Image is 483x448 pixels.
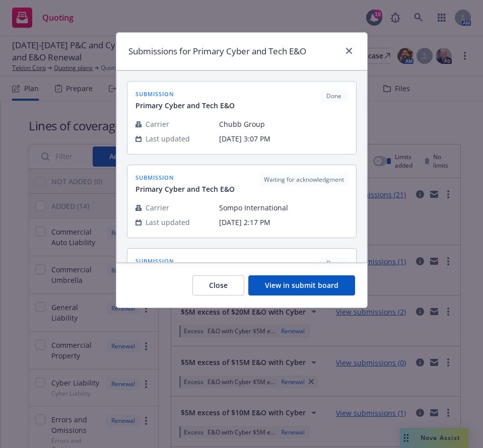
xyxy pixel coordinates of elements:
span: Carrier [146,202,169,213]
a: close [343,45,355,57]
span: [DATE] 2:17 PM [219,217,348,228]
span: submission [135,173,235,182]
span: Primary Cyber and Tech E&O [135,184,235,194]
span: Waiting for acknowledgment [264,175,344,184]
span: Done [324,259,344,268]
span: Primary Cyber and Tech E&O [135,100,235,111]
span: Last updated [146,217,190,228]
button: View in submit board [248,275,355,295]
span: Carrier [146,119,169,129]
h1: Submissions for Primary Cyber and Tech E&O [128,45,306,58]
span: [DATE] 3:07 PM [219,133,348,144]
span: Last updated [146,133,190,144]
button: Close [192,275,244,295]
span: submission [135,257,235,265]
span: Sompo International [219,202,348,213]
span: submission [135,90,235,98]
span: Done [324,92,344,101]
span: Chubb Group [219,119,348,129]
